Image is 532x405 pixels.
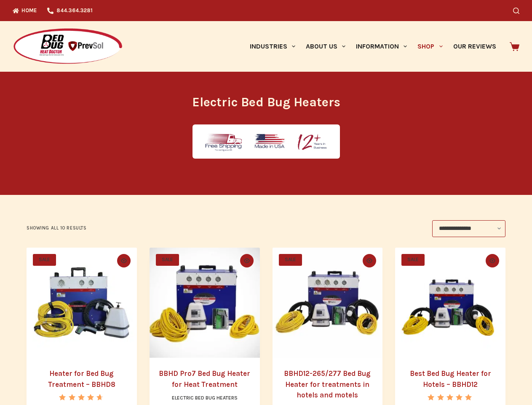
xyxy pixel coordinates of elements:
select: Shop order [432,220,505,237]
a: BBHD Pro7 Bed Bug Heater for Heat Treatment [159,369,250,389]
span: SALE [279,254,302,266]
a: Our Reviews [448,21,501,72]
button: Quick view toggle [363,254,376,267]
a: Information [351,21,412,72]
button: Quick view toggle [486,254,499,267]
a: Shop [412,21,448,72]
a: Industries [244,21,300,72]
nav: Primary [244,21,501,72]
a: Heater for Bed Bug Treatment - BBHD8 [27,248,137,358]
h1: Electric Bed Bug Heaters [108,93,424,112]
span: SALE [401,254,425,266]
a: Electric Bed Bug Heaters [172,395,238,401]
span: SALE [156,254,179,266]
a: About Us [300,21,350,72]
a: BBHD Pro7 Bed Bug Heater for Heat Treatment [150,248,260,358]
img: Prevsol/Bed Bug Heat Doctor [13,28,123,65]
a: Best Bed Bug Heater for Hotels - BBHD12 [395,248,505,358]
a: BBHD12-265/277 Bed Bug Heater for treatments in hotels and motels [284,369,371,399]
div: Rated 4.67 out of 5 [59,394,104,400]
span: SALE [33,254,56,266]
a: Heater for Bed Bug Treatment – BBHD8 [48,369,115,389]
a: Best Bed Bug Heater for Hotels – BBHD12 [410,369,491,389]
div: Rated 5.00 out of 5 [428,394,473,400]
p: Showing all 10 results [27,224,86,232]
button: Search [513,8,519,14]
button: Quick view toggle [240,254,254,267]
a: BBHD12-265/277 Bed Bug Heater for treatments in hotels and motels [273,248,383,358]
button: Quick view toggle [117,254,131,267]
